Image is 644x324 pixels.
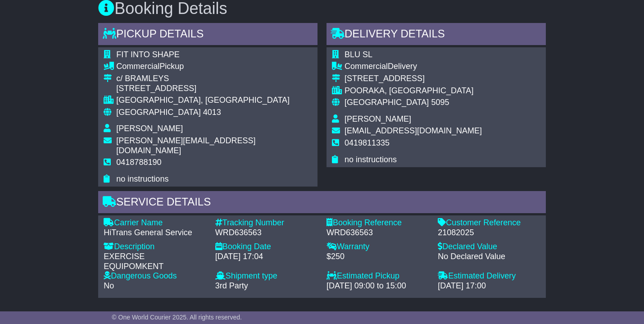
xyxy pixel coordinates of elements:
div: [DATE] 17:00 [438,281,540,291]
div: Declared Value [438,242,540,252]
div: Warranty [327,242,429,252]
span: [PERSON_NAME][EMAIL_ADDRESS][DOMAIN_NAME] [116,136,255,155]
div: [STREET_ADDRESS] [116,84,312,94]
div: c/ BRAMLEYS [116,74,312,84]
div: Carrier Name [104,218,206,228]
span: no instructions [116,174,168,183]
span: 0419811335 [345,138,390,147]
span: [GEOGRAPHIC_DATA] [345,98,429,107]
span: Commercial [116,62,159,71]
div: EXERCISE EQUIPOMKENT [104,252,206,271]
span: no instructions [345,155,397,164]
div: POORAKA, [GEOGRAPHIC_DATA] [345,86,482,96]
div: Delivery [345,62,482,72]
div: Service Details [98,191,545,215]
span: 5095 [431,98,449,107]
div: No Declared Value [438,252,540,262]
span: 0418788190 [116,158,161,167]
div: [DATE] 17:04 [215,252,317,262]
span: 3rd Party [215,281,248,290]
div: Customer Reference [438,218,540,228]
span: FIT INTO SHAPE [116,50,179,59]
div: Booking Reference [327,218,429,228]
div: [STREET_ADDRESS] [345,74,482,84]
span: [PERSON_NAME] [116,124,183,133]
div: Description [104,242,206,252]
span: [EMAIL_ADDRESS][DOMAIN_NAME] [345,126,482,135]
div: [GEOGRAPHIC_DATA], [GEOGRAPHIC_DATA] [116,96,312,105]
div: Pickup [116,62,312,72]
div: Delivery Details [327,23,546,47]
div: WRD636563 [215,228,317,238]
div: Booking Date [215,242,317,252]
div: $250 [327,252,429,262]
span: BLU SL [345,50,372,59]
span: No [104,281,114,290]
div: HiTrans General Service [104,228,206,238]
div: Shipment type [215,271,317,281]
span: © One World Courier 2025. All rights reserved. [112,314,242,321]
span: Commercial [345,62,388,71]
span: [GEOGRAPHIC_DATA] [116,108,200,117]
div: Estimated Pickup [327,271,429,281]
span: 4013 [203,108,221,117]
div: WRD636563 [327,228,429,238]
div: Pickup Details [98,23,317,47]
div: Estimated Delivery [438,271,540,281]
div: [DATE] 09:00 to 15:00 [327,281,429,291]
div: Tracking Number [215,218,317,228]
span: [PERSON_NAME] [345,114,411,123]
div: Dangerous Goods [104,271,206,281]
div: 21082025 [438,228,540,238]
